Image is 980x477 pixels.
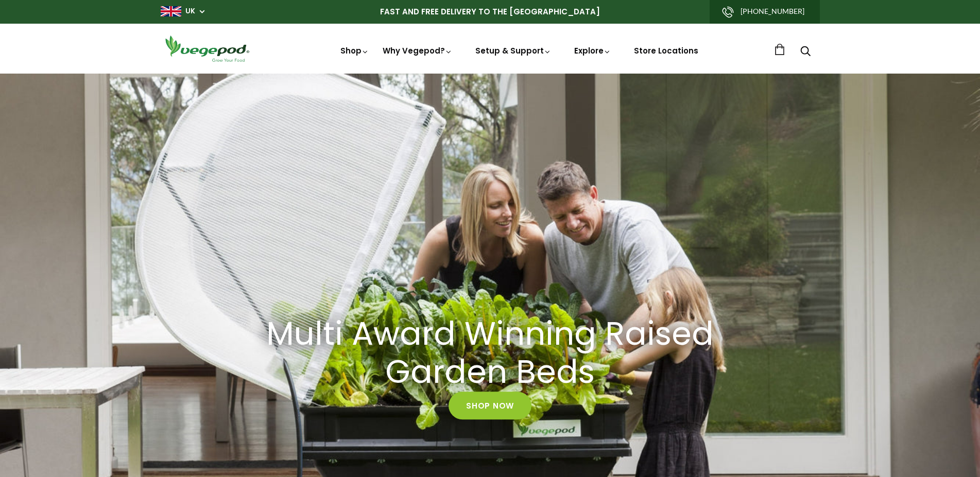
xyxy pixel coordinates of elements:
a: Shop [340,45,369,56]
a: UK [185,6,195,16]
h2: Multi Award Winning Raised Garden Beds [259,315,722,392]
a: Store Locations [634,45,698,56]
a: Explore [574,45,611,56]
a: Why Vegepod? [383,45,453,56]
img: gb_large.png [161,6,181,16]
img: Vegepod [161,34,253,63]
a: Shop Now [449,392,531,419]
a: Multi Award Winning Raised Garden Beds [246,315,735,392]
a: Search [800,47,811,58]
a: Setup & Support [475,45,552,56]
